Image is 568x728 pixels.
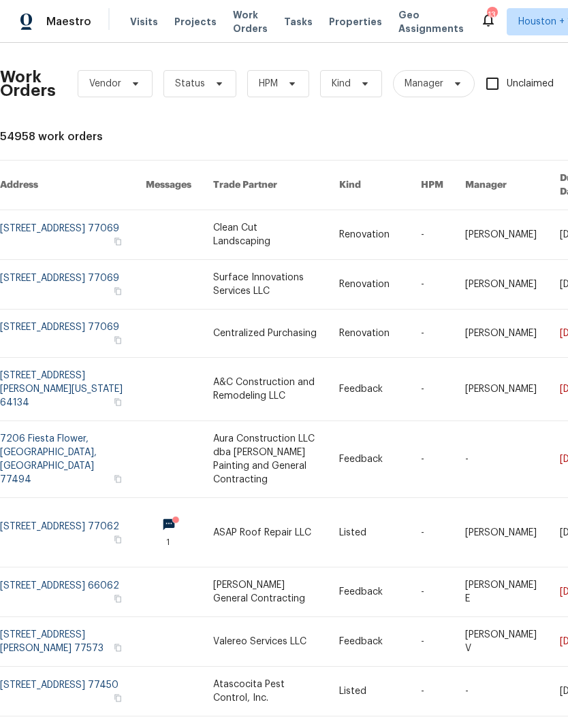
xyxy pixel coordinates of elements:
[410,498,454,567] td: -
[112,396,124,408] button: Copy Address
[175,77,205,90] span: Status
[410,310,454,358] td: -
[112,642,124,654] button: Copy Address
[328,667,410,716] td: Listed
[112,533,124,546] button: Copy Address
[112,285,124,297] button: Copy Address
[454,617,549,667] td: [PERSON_NAME] V
[410,358,454,421] td: -
[328,310,410,358] td: Renovation
[410,260,454,310] td: -
[89,77,121,90] span: Vendor
[112,473,124,485] button: Copy Address
[202,617,328,667] td: Valereo Services LLC
[454,310,549,358] td: [PERSON_NAME]
[398,8,464,35] span: Geo Assignments
[328,617,410,667] td: Feedback
[410,421,454,498] td: -
[405,77,443,90] span: Manager
[332,77,351,90] span: Kind
[328,421,410,498] td: Feedback
[454,567,549,617] td: [PERSON_NAME] E
[454,161,549,210] th: Manager
[233,8,268,35] span: Work Orders
[328,210,410,260] td: Renovation
[202,667,328,716] td: Atascocita Pest Control, Inc.
[454,421,549,498] td: -
[202,358,328,421] td: A&C Construction and Remodeling LLC
[328,567,410,617] td: Feedback
[174,15,217,29] span: Projects
[202,161,328,210] th: Trade Partner
[112,692,124,704] button: Copy Address
[328,498,410,567] td: Listed
[46,15,91,29] span: Maestro
[202,567,328,617] td: [PERSON_NAME] General Contracting
[328,260,410,310] td: Renovation
[202,310,328,358] td: Centralized Purchasing
[454,358,549,421] td: [PERSON_NAME]
[410,210,454,260] td: -
[202,421,328,498] td: Aura Construction LLC dba [PERSON_NAME] Painting and General Contracting
[454,667,549,716] td: -
[328,161,410,210] th: Kind
[202,210,328,260] td: Clean Cut Landscaping
[329,15,382,29] span: Properties
[410,567,454,617] td: -
[454,498,549,567] td: [PERSON_NAME]
[135,161,202,210] th: Messages
[410,161,454,210] th: HPM
[112,334,124,346] button: Copy Address
[410,617,454,667] td: -
[202,498,328,567] td: ASAP Roof Repair LLC
[259,77,278,90] span: HPM
[130,15,158,29] span: Visits
[284,17,313,27] span: Tasks
[202,260,328,310] td: Surface Innovations Services LLC
[112,235,124,248] button: Copy Address
[507,77,554,91] span: Unclaimed
[487,8,496,22] div: 13
[410,667,454,716] td: -
[328,358,410,421] td: Feedback
[454,210,549,260] td: [PERSON_NAME]
[454,260,549,310] td: [PERSON_NAME]
[112,593,124,605] button: Copy Address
